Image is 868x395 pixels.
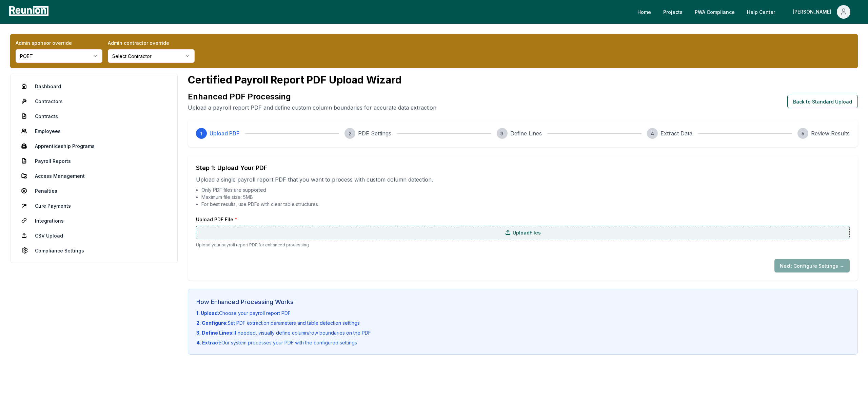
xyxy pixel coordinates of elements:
[16,214,172,227] a: Integrations
[344,128,355,139] div: 2
[16,124,172,138] a: Employees
[196,297,849,307] h3: How Enhanced Processing Works
[16,94,172,108] a: Contractors
[201,186,850,193] li: Only PDF files are supported
[196,242,850,248] p: Upload your payroll report PDF for enhanced processing
[196,128,207,139] div: 1
[793,5,834,19] div: [PERSON_NAME]
[196,163,850,173] h2: Step 1: Upload Your PDF
[16,79,172,93] a: Dashboard
[201,193,850,201] li: Maximum file size: 5MB
[658,5,688,19] a: Projects
[196,309,849,317] p: Choose your payroll report PDF
[787,95,858,108] button: Back to Standard Upload
[196,340,221,345] strong: 4. Extract:
[689,5,740,19] a: PWA Compliance
[16,154,172,168] a: Payroll Reports
[16,139,172,153] a: Apprenticeship Programs
[742,5,781,19] a: Help Center
[196,329,849,336] p: If needed, visually define column/row boundaries on the PDF
[16,229,172,242] a: CSV Upload
[632,5,861,19] nav: Main
[16,199,172,212] a: Cure Payments
[16,169,172,183] a: Access Management
[811,129,850,137] span: Review Results
[201,201,850,208] li: For best results, use PDFs with clear table structures
[647,128,658,139] div: 4
[188,91,436,102] h1: Enhanced PDF Processing
[188,104,436,112] p: Upload a payroll report PDF and define custom column boundaries for accurate data extraction
[510,129,542,137] span: Define Lines
[196,310,219,316] strong: 1. Upload:
[16,184,172,197] a: Penalties
[196,216,850,223] label: Upload PDF File
[210,129,239,137] span: Upload PDF
[196,330,234,336] strong: 3. Define Lines:
[108,39,195,46] label: Admin contractor override
[358,129,391,137] span: PDF Settings
[497,128,508,139] div: 3
[16,109,172,123] a: Contracts
[196,339,849,346] p: Our system processes your PDF with the configured settings
[632,5,656,19] a: Home
[196,226,850,239] label: Upload Files
[660,129,692,137] span: Extract Data
[787,5,856,19] button: [PERSON_NAME]
[196,319,849,326] p: Set PDF extraction parameters and table detection settings
[196,175,850,184] p: Upload a single payroll report PDF that you want to process with custom column detection.
[188,74,858,86] h1: Certified Payroll Report PDF Upload Wizard
[16,39,102,46] label: Admin sponsor override
[16,244,172,257] a: Compliance Settings
[196,320,228,326] strong: 2. Configure:
[797,128,808,139] div: 5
